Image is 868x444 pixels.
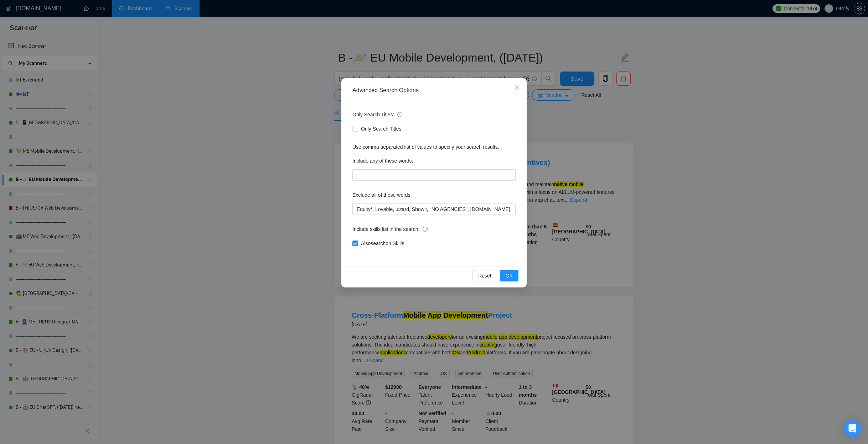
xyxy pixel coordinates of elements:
[472,270,497,281] button: Reset
[397,112,402,117] span: info-circle
[352,143,516,151] div: Use comma-separated list of values to specify your search results.
[352,225,428,233] span: Include skills list in the search:
[358,239,407,247] span: Also search on Skills
[506,272,513,280] span: OK
[507,78,527,97] button: Close
[352,189,412,201] label: Exclude all of these words:
[478,272,491,280] span: Reset
[352,111,402,118] span: Only Search Titles:
[500,270,518,281] button: OK
[352,155,413,166] label: Include any of these words:
[358,125,404,133] span: Only Search Titles
[844,420,861,437] div: Open Intercom Messenger
[514,85,520,90] span: close
[352,86,516,94] div: Advanced Search Options
[423,227,428,232] span: info-circle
